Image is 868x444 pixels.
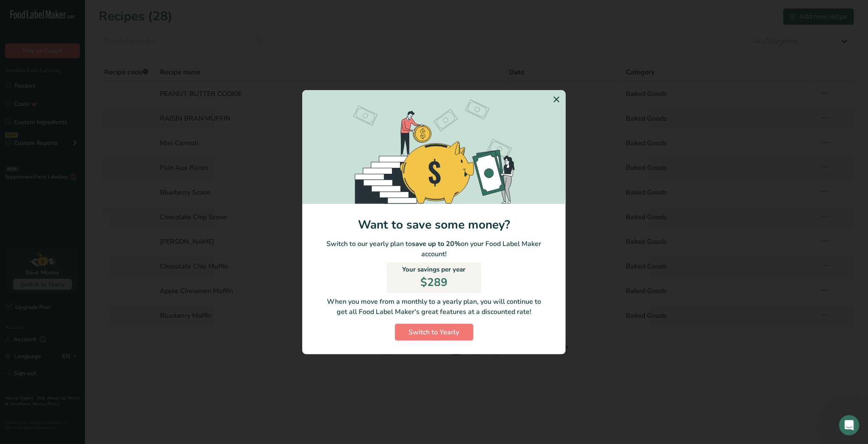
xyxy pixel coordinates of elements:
[420,274,448,291] p: $289
[302,218,566,232] h1: Want to save some money?
[309,297,559,317] p: When you move from a monthly to a yearly plan, you will continue to get all Food Label Maker's gr...
[302,239,566,259] p: Switch to our yearly plan to on your Food Label Maker account!
[403,265,466,274] p: Your savings per year
[395,324,474,341] button: Switch to Yearly
[409,327,460,337] span: Switch to Yearly
[839,415,859,436] iframe: Intercom live chat
[412,239,461,249] b: save up to 20%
